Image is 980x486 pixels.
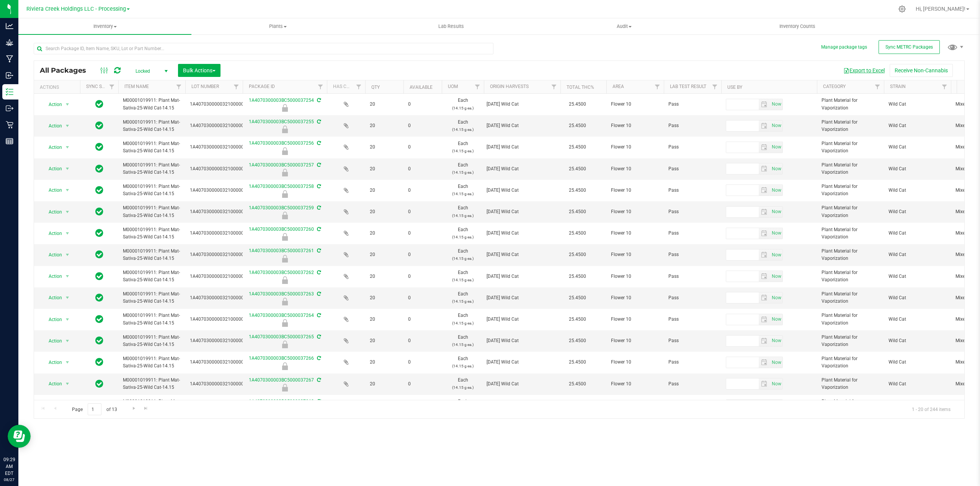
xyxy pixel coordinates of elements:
a: Filter [353,80,365,93]
p: (14.15 g ea.) [446,233,479,241]
span: Set Current date [770,206,783,217]
span: Set Current date [770,271,783,282]
a: 1A4070300003BC5000037263 [249,291,314,297]
span: 20 [370,273,399,280]
div: Final Check Lock [242,104,328,112]
span: Each [446,97,479,111]
span: Sync from Compliance System [316,270,321,275]
div: Final Check Lock [242,212,328,219]
span: select [63,185,72,196]
inline-svg: Outbound [6,104,13,112]
span: M00001019911: Plant Mat-Sativa-25-Wild Cat-14.15 [123,183,181,197]
div: Actions [40,85,77,90]
span: 1A4070300000321000000895 [190,144,255,151]
th: Has COA [327,80,365,94]
span: select [63,142,72,153]
span: Wild Cat [889,294,946,302]
button: Export to Excel [838,64,890,77]
span: select [770,163,782,174]
span: 1A4070300000321000000895 [190,251,255,258]
div: Final Check Lock [242,255,328,263]
a: 1A4070300003BC5000037265 [249,334,314,339]
span: select [759,271,770,282]
span: select [759,314,770,325]
span: 0 [408,101,437,108]
inline-svg: Inventory [6,88,13,96]
span: Set Current date [770,292,783,303]
span: select [63,378,72,389]
button: Sync METRC Packages [879,40,940,54]
span: M00001019911: Plant Mat-Sativa-25-Wild Cat-14.15 [123,269,181,284]
div: Final Check Lock [242,147,328,155]
span: Plant Material for Vaporization [822,161,879,176]
span: select [759,121,770,131]
span: select [63,357,72,368]
span: Sync from Compliance System [316,205,321,210]
span: Plant Material for Vaporization [822,119,879,133]
inline-svg: Grow [6,39,13,46]
span: Pass [668,122,717,129]
span: select [63,271,72,282]
span: In Sync [95,206,103,217]
a: Strain [890,84,906,89]
span: Wild Cat [889,273,946,280]
inline-svg: Manufacturing [6,55,13,63]
a: Plants [191,18,364,34]
span: Flower 10 [611,187,659,194]
span: Action [42,142,62,153]
span: 1A4070300000321000000895 [190,208,255,215]
span: M00001019911: Plant Mat-Sativa-25-Wild Cat-14.15 [123,226,181,241]
span: M00001019911: Plant Mat-Sativa-25-Wild Cat-14.15 [123,377,181,391]
span: select [770,378,782,389]
div: Final Check Lock [242,169,328,176]
span: select [770,336,782,346]
div: [DATE] Wild Cat [487,144,558,151]
span: select [759,357,770,368]
span: In Sync [95,228,103,238]
span: 0 [408,165,437,173]
span: Action [42,99,62,110]
span: Sync from Compliance System [316,119,321,124]
span: Pass [668,230,717,237]
a: 1A4070300003BC5000037266 [249,356,314,361]
span: 0 [408,273,437,280]
a: Filter [471,80,484,93]
span: M00001019911: Plant Mat-Sativa-25-Wild Cat-14.15 [123,161,181,176]
span: Lab Results [428,23,474,30]
span: Plant Material for Vaporization [822,140,879,155]
span: Pass [668,273,717,280]
span: select [63,228,72,239]
a: Lot Number [191,84,219,89]
span: select [759,142,770,153]
p: (14.15 g ea.) [446,104,479,112]
span: Inventory Counts [769,23,826,30]
p: (14.15 g ea.) [446,147,479,155]
span: Set Current date [770,335,783,346]
a: Item Name [124,84,149,89]
span: M00001019911: Plant Mat-Sativa-25-Wild Cat-14.15 [123,334,181,348]
span: Flower 10 [611,294,659,302]
inline-svg: Reports [6,137,13,145]
span: 25.4500 [565,99,590,110]
a: Package ID [249,84,275,89]
button: Receive Non-Cannabis [890,64,953,77]
span: Action [42,163,62,174]
span: select [770,228,782,239]
span: select [63,292,72,303]
span: Plant Material for Vaporization [822,248,879,262]
span: Flower 10 [611,165,659,173]
span: select [759,292,770,303]
span: select [63,207,72,217]
span: Wild Cat [889,251,946,258]
span: select [759,336,770,346]
span: M00001019911: Plant Mat-Sativa-25-Wild Cat-14.15 [123,140,181,155]
a: Filter [314,80,327,93]
span: Wild Cat [889,122,946,129]
span: select [770,250,782,260]
p: (14.15 g ea.) [446,190,479,197]
span: 20 [370,101,399,108]
span: select [759,250,770,260]
span: M00001019911: Plant Mat-Sativa-25-Wild Cat-14.15 [123,97,181,111]
a: 1A4070300003BC5000037256 [249,140,314,146]
span: Set Current date [770,250,783,261]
